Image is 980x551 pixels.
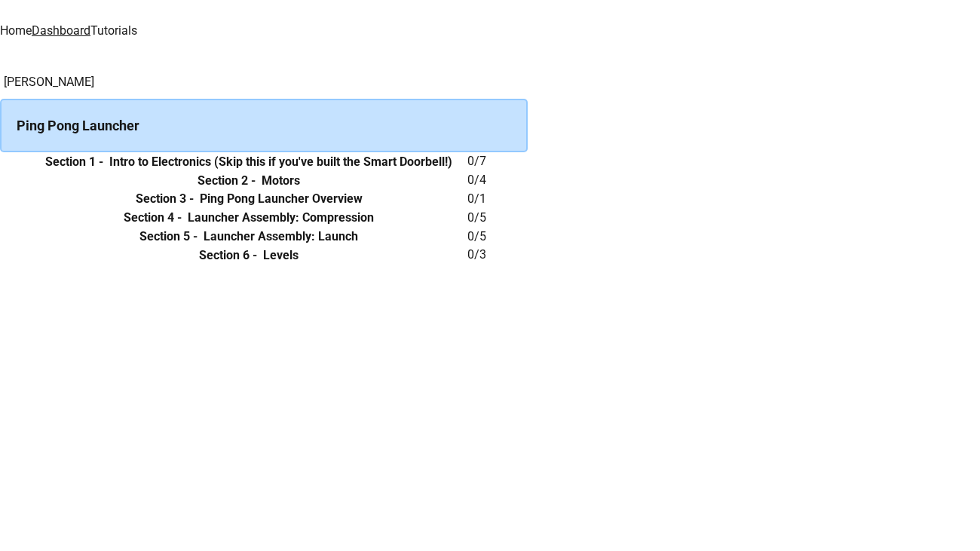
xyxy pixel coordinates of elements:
[467,246,528,264] h6: 0 / 3
[198,172,256,190] h6: Section 2 -
[4,73,528,91] h6: [PERSON_NAME]
[188,209,374,227] h6: Launcher Assembly: Compression
[32,23,90,38] a: Dashboard
[45,153,103,171] h6: Section 1 -
[90,23,137,38] a: Tutorials
[136,190,194,208] h6: Section 3 -
[467,209,528,227] h6: 0 / 5
[204,228,358,246] h6: Launcher Assembly: Launch
[262,172,300,190] h6: Motors
[263,246,299,265] h6: Levels
[467,152,528,170] h6: 0 / 7
[467,228,528,246] h6: 0 / 5
[139,228,198,246] h6: Section 5 -
[199,246,257,265] h6: Section 6 -
[200,190,363,208] h6: Ping Pong Launcher Overview
[109,153,452,171] h6: Intro to Electronics (Skip this if you've built the Smart Doorbell!)
[124,209,182,227] h6: Section 4 -
[467,171,528,189] h6: 0 / 4
[467,190,528,208] h6: 0 / 1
